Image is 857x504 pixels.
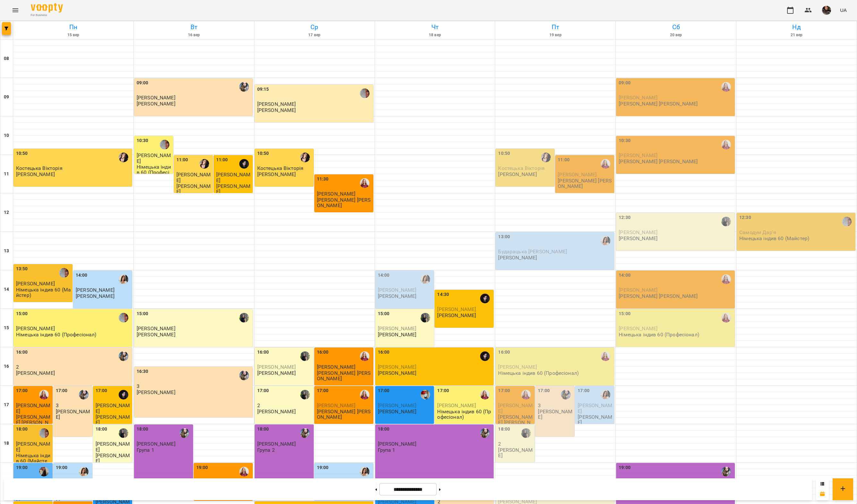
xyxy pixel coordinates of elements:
label: 14:00 [378,272,390,279]
p: [PERSON_NAME] [257,370,296,376]
p: [PERSON_NAME] [PERSON_NAME] [498,414,533,431]
p: [PERSON_NAME] [538,409,573,420]
img: Голуб Наталія Олександрівна [561,390,571,399]
p: Німецька індив 60 (Майстер) [739,236,809,241]
p: [PERSON_NAME] [16,172,55,177]
h6: 16 [4,363,9,370]
div: Луцюк Александра Андріївна [480,294,490,303]
span: [PERSON_NAME] [619,95,658,101]
h6: Сб [617,22,735,32]
div: Пустовіт Анастасія Володимирівна [601,236,610,246]
p: [PERSON_NAME] [216,183,251,195]
img: Голуб Наталія Олександрівна [119,351,128,361]
div: Гута Оксана Анатоліївна [59,268,69,278]
h6: Пн [14,22,132,32]
p: [PERSON_NAME] [257,409,296,414]
label: 15:00 [378,310,390,317]
img: Пустовіт Анастасія Володимирівна [79,467,89,476]
div: Мокієвець Альона Вікторівна [601,351,610,361]
h6: Ср [255,22,374,32]
img: Поліщук Анастасія Сергіївна [300,351,310,361]
div: Голуб Наталія Олександрівна [480,428,490,438]
span: [PERSON_NAME] [378,441,417,447]
span: [PERSON_NAME] [216,172,251,183]
div: Пустовіт Анастасія Володимирівна [119,274,128,284]
p: Група 1 [137,447,154,453]
img: Мокієвець Альона Вікторівна [239,467,249,476]
img: Мокієвець Альона Вікторівна [360,390,369,399]
span: [PERSON_NAME] [96,441,130,452]
p: [PERSON_NAME] [619,236,658,241]
div: Гута Оксана Анатоліївна [119,313,128,323]
img: Голуб Наталія Олександрівна [239,371,249,380]
img: Луцюк Александра Андріївна [239,159,249,169]
h6: 10 [4,132,9,139]
span: Бударацька [PERSON_NAME] [498,248,567,255]
img: Дубович Ярослава Вікторівна [119,153,128,162]
span: [PERSON_NAME] [176,172,211,183]
span: [PERSON_NAME] [317,402,356,408]
span: [PERSON_NAME] [76,287,115,293]
img: Костів Юліанна Русланівна [420,390,430,399]
p: 2 [498,441,533,447]
label: 11:00 [558,156,570,164]
label: 17:00 [437,387,449,394]
h6: 17 вер [255,32,374,38]
img: Пустовіт Анастасія Володимирівна [360,467,369,476]
img: Луцюк Александра Андріївна [119,390,128,399]
h6: 16 вер [135,32,253,38]
p: Група 1 [378,447,395,453]
p: [PERSON_NAME] [578,414,613,425]
img: Поліщук Анастасія Сергіївна [420,313,430,323]
div: Пустовіт Анастасія Володимирівна [601,390,610,399]
div: Пустовіт Анастасія Володимирівна [420,274,430,284]
label: 10:30 [619,137,631,144]
span: [PERSON_NAME] [257,364,296,370]
p: [PERSON_NAME] [PERSON_NAME] [619,159,698,164]
img: Мокієвець Альона Вікторівна [721,82,731,92]
label: 19:00 [619,464,631,471]
div: Поліщук Анастасія Сергіївна [239,313,249,323]
p: Німецька індив 60 (Професіонал) [498,370,579,376]
img: Голуб Наталія Олександрівна [180,428,189,438]
p: 3 [538,403,573,408]
p: Німецька індив 60 (Професіонал) [137,164,172,181]
img: Мокієвець Альона Вікторівна [721,313,731,323]
img: Гута Оксана Анатоліївна [360,88,369,98]
h6: 19 вер [496,32,615,38]
p: [PERSON_NAME] [378,332,417,337]
span: [PERSON_NAME] [16,281,55,287]
p: [PERSON_NAME] [PERSON_NAME] [558,178,613,189]
span: [PERSON_NAME] [96,402,130,414]
img: Поліщук Анастасія Сергіївна [300,390,310,399]
img: Гута Оксана Анатоліївна [39,428,49,438]
p: [PERSON_NAME] [176,183,212,195]
h6: 15 [4,324,9,332]
label: 15:00 [137,310,148,317]
img: Мокієвець Альона Вікторівна [721,274,731,284]
img: Голуб Наталія Олександрівна [721,467,731,476]
label: 16:00 [16,349,28,356]
button: UA [837,4,849,16]
label: 19:00 [56,464,68,471]
span: [PERSON_NAME] [498,364,537,370]
p: 3 [137,383,251,389]
label: 18:00 [96,426,107,433]
span: [PERSON_NAME] [16,325,55,332]
span: [PERSON_NAME] [378,325,417,332]
img: Мокієвець Альона Вікторівна [721,140,731,149]
p: [PERSON_NAME] [PERSON_NAME] [16,414,51,431]
span: [PERSON_NAME] [137,325,175,332]
label: 09:00 [137,80,148,87]
label: 16:00 [498,349,510,356]
h6: 15 вер [14,32,132,38]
